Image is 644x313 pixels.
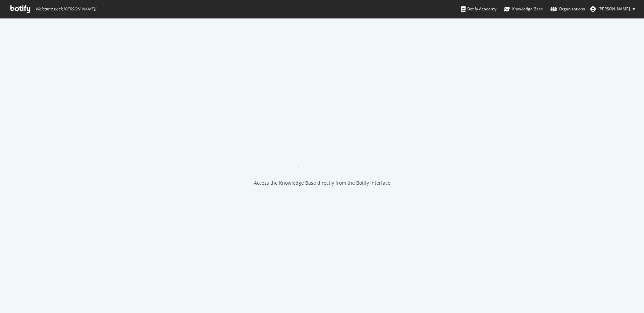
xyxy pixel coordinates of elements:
div: Access the Knowledge Base directly from the Botify interface [254,180,390,186]
div: animation [298,145,346,169]
span: Welcome back, [PERSON_NAME] ! [35,6,96,12]
span: Noah Turner [598,6,630,12]
div: Botify Academy [461,6,496,12]
div: Knowledge Base [504,6,543,12]
button: [PERSON_NAME] [585,4,641,14]
div: Organizations [550,6,585,12]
